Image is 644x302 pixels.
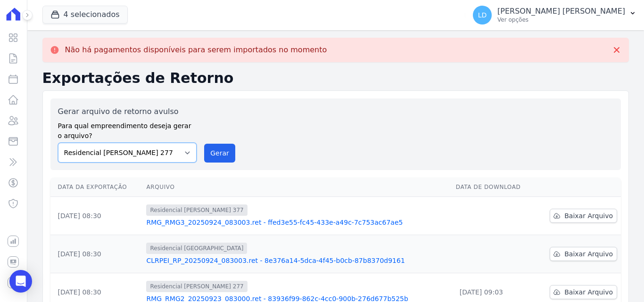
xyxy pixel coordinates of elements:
[58,106,197,117] label: Gerar arquivo de retorno avulso
[9,270,32,293] div: Open Intercom Messenger
[58,117,197,141] label: Para qual empreendimento deseja gerar o arquivo?
[42,6,128,24] button: 4 selecionados
[564,211,613,220] span: Baixar Arquivo
[204,144,235,163] button: Gerar
[146,204,247,216] span: Residencial [PERSON_NAME] 377
[146,256,448,265] a: CLRPEI_RP_20250924_083003.ret - 8e376a14-5dca-4f45-b0cb-87b8370d9161
[550,247,617,261] a: Baixar Arquivo
[146,243,247,254] span: Residencial [GEOGRAPHIC_DATA]
[497,16,625,24] p: Ver opções
[550,285,617,299] a: Baixar Arquivo
[146,218,448,227] a: RMG_RMG3_20250924_083003.ret - ffed3e55-fc45-433e-a49c-7c753ac67ae5
[497,7,625,16] p: [PERSON_NAME] [PERSON_NAME]
[42,70,629,87] h2: Exportações de Retorno
[142,178,452,197] th: Arquivo
[452,178,535,197] th: Data de Download
[50,197,143,235] td: [DATE] 08:30
[65,45,327,55] p: Não há pagamentos disponíveis para serem importados no momento
[146,281,247,292] span: Residencial [PERSON_NAME] 277
[50,235,143,273] td: [DATE] 08:30
[465,2,644,28] button: LD [PERSON_NAME] [PERSON_NAME] Ver opções
[564,287,613,297] span: Baixar Arquivo
[550,209,617,223] a: Baixar Arquivo
[478,12,487,18] span: LD
[50,178,143,197] th: Data da Exportação
[564,249,613,259] span: Baixar Arquivo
